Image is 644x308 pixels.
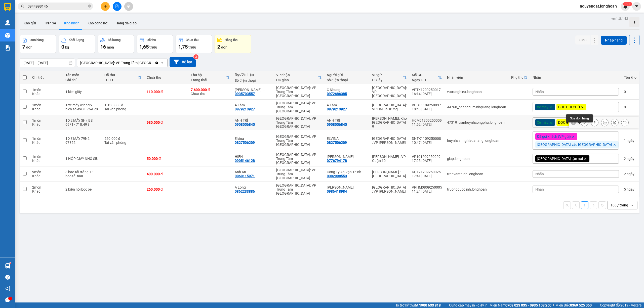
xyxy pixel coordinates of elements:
[32,185,60,189] div: 2 món
[624,105,636,109] div: 0
[327,73,367,77] div: Người gửi
[535,172,544,176] span: Nhãn
[225,38,237,42] div: Hàng tồn
[26,45,32,49] span: đơn
[111,17,141,29] button: Hàng đã giao
[10,262,11,264] sup: 1
[80,60,154,65] div: [GEOGRAPHIC_DATA]: VP Trung Tâm [GEOGRAPHIC_DATA]
[412,88,442,92] div: VPTX1209250017
[139,44,149,50] span: 1,65
[65,157,99,161] div: 1 HỘP GIẤY NHỎ SÍU
[186,38,198,42] div: Chưa thu
[170,57,196,67] button: Bộ lọc
[490,302,551,308] span: Miền Nam
[372,86,407,98] div: [GEOGRAPHIC_DATA]: VP [GEOGRAPHIC_DATA]
[412,107,442,111] div: 18:40 [DATE]
[624,172,636,176] div: 2
[178,44,188,50] span: 1,75
[327,107,347,111] div: 0879213927
[107,45,114,49] span: món
[5,45,10,51] img: solution-icon
[235,155,271,159] div: HIỀN
[188,45,196,49] span: triệu
[447,105,506,109] div: 44768_phanchuminhquang.longhoan
[235,174,255,178] div: 0868115971
[21,5,24,8] span: search
[632,2,641,11] button: caret-down
[108,38,120,42] div: Số lượng
[509,71,530,84] th: Toggle SortBy
[154,60,155,65] input: Selected Khánh Hòa: VP Trung Tâm TP Nha Trang.
[104,107,142,111] div: Tại văn phòng
[412,73,438,77] div: Mã GD
[113,2,122,11] button: file-add
[624,90,636,94] div: 0
[276,168,322,180] div: [GEOGRAPHIC_DATA]: VP Trung Tâm [GEOGRAPHIC_DATA]
[69,38,84,42] div: Khối lượng
[65,187,99,191] div: 2 kiện nồi bọc pe
[65,78,99,82] div: Ghi chú
[575,35,590,45] button: SMS
[65,137,99,145] div: 1 XE MÁY 79N2 97852
[627,172,634,176] span: ngày
[412,78,438,82] div: Ngày ĐH
[327,155,367,159] div: TRẦN HUY
[624,157,636,161] div: 2
[191,73,226,77] div: Thu hộ
[276,101,322,113] div: [GEOGRAPHIC_DATA]: VP Trung Tâm [GEOGRAPHIC_DATA]
[412,122,442,126] div: 11:52 [DATE]
[327,170,367,174] div: Công Ty An Vạn Thịnh
[235,141,255,145] div: 0827506209
[100,44,106,50] span: 16
[449,302,488,308] span: Cung cấp máy in - giấy in:
[147,38,156,42] div: Đã thu
[412,118,442,122] div: HCM91309250009
[40,17,60,29] button: Trên xe
[5,33,10,38] img: warehouse-icon
[98,35,134,53] button: Số lượng16món
[327,159,347,163] div: 0776794178
[65,118,99,126] div: 1 XE MÁY SH ( BS 69F1 - 718.49 )
[624,139,636,143] div: 1
[537,134,571,139] span: Đã gọi khách (VP gửi)
[32,88,60,92] div: 1 món
[32,118,60,122] div: 1 món
[147,187,186,191] div: 260.000 đ
[235,122,255,126] div: 0908056845
[412,103,442,107] div: VHBT1109250037
[30,38,44,42] div: Đơn hàng
[601,36,627,45] button: Nhập hàng
[104,141,142,145] div: Tại văn phòng
[262,88,265,92] span: ...
[32,92,60,96] div: Khác
[65,103,99,111] div: 1 xe máy winnerx biển số 49G1-769.28
[147,172,186,176] div: 400.000 đ
[372,170,407,178] div: [PERSON_NAME] : [GEOGRAPHIC_DATA]
[191,88,230,92] div: 7.600.000 đ
[22,44,25,50] span: 7
[412,141,442,145] div: 10:47 [DATE]
[372,155,407,163] div: [PERSON_NAME] : VP Quận 10
[4,3,11,11] img: logo-vxr
[447,139,506,143] div: huynhvannghiadanang.longhoan
[576,3,621,9] span: nguyendat.longhoan
[412,174,442,178] div: 17:41 [DATE]
[611,203,628,208] div: 100 / trang
[533,75,619,79] div: Nhãn
[445,302,445,308] span: |
[104,5,107,8] span: plus
[104,103,142,107] div: 1.130.000 đ
[537,120,548,125] span: Xe máy
[570,303,592,307] strong: 0369 525 060
[235,189,255,193] div: 0862233886
[327,174,347,178] div: 0382998553
[370,71,409,84] th: Toggle SortBy
[566,114,593,122] div: Sửa đơn hàng
[623,4,628,9] img: icon-new-feature
[535,187,544,191] span: Nhãn
[32,137,60,141] div: 1 món
[5,286,10,291] span: notification
[147,120,186,124] div: 930.000 đ
[412,189,442,193] div: 11:24 [DATE]
[276,73,318,77] div: VP nhận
